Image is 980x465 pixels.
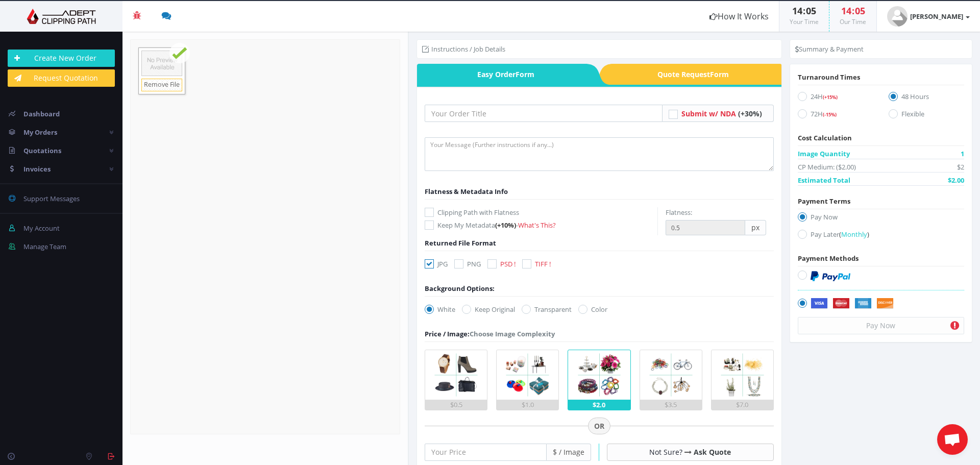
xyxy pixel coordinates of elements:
span: TIFF ! [535,259,551,268]
input: Your Order Title [425,105,663,122]
label: Flatness: [666,207,692,217]
span: Turnaround Times [798,72,860,82]
a: Easy OrderForm [417,64,586,85]
span: Image Quantity [798,149,850,159]
strong: [PERSON_NAME] [910,12,963,21]
label: Pay Later [798,229,964,243]
span: Flatness & Metadata Info [425,187,508,196]
span: My Account [23,224,60,233]
span: CP Medium: ($2.00) [798,162,856,172]
span: Price / Image: [425,329,470,338]
img: 4.png [646,350,696,400]
label: Pay Now [798,212,964,226]
label: 72H [798,109,873,123]
span: Payment Methods [798,254,859,263]
img: 5.png [718,350,767,400]
div: $0.5 [425,400,487,410]
label: Transparent [522,304,572,314]
label: PNG [454,259,481,269]
span: 05 [806,5,816,17]
span: Payment Terms [798,197,850,206]
div: $2.0 [568,400,630,410]
a: (Monthly) [839,230,869,239]
span: $2 [957,162,964,172]
span: OR [588,418,610,435]
span: Quote Request [612,64,781,85]
div: Background Options: [425,283,495,293]
span: 14 [841,5,851,17]
a: Create New Order [8,50,115,67]
a: How It Works [699,1,779,32]
label: 24H [798,91,873,105]
li: Instructions / Job Details [422,44,505,54]
label: Keep Original [462,304,515,314]
span: px [745,220,766,235]
span: $2.00 [948,175,964,185]
span: Monthly [841,230,867,239]
img: Securely by Stripe [811,298,894,309]
i: Form [516,69,534,79]
span: Easy Order [417,64,586,85]
span: Estimated Total [798,175,850,185]
i: Form [710,69,729,79]
img: 3.png [575,350,624,400]
span: PSD ! [500,259,516,268]
a: Ask Quote [694,447,731,457]
a: (+15%) [823,92,838,101]
span: Submit w/ NDA [681,109,736,118]
img: user_default.jpg [887,6,908,27]
a: Quote RequestForm [612,64,781,85]
a: Remove File [141,79,182,91]
span: 14 [792,5,802,17]
li: Summary & Payment [795,44,864,54]
span: Dashboard [23,109,60,118]
div: $1.0 [497,400,558,410]
span: Quotations [23,146,61,155]
span: Cost Calculation [798,133,852,142]
span: 05 [855,5,865,17]
span: $ / Image [547,444,591,461]
img: PayPal [811,271,850,281]
img: 1.png [431,350,481,400]
span: Manage Team [23,242,66,251]
label: Clipping Path with Flatness [425,207,657,217]
img: Adept Graphics [8,9,115,24]
span: Returned File Format [425,238,496,248]
input: Your Price [425,444,547,461]
div: Open chat [937,424,968,455]
span: (+10%) [495,221,516,230]
a: Submit w/ NDA (+30%) [681,109,762,118]
span: (-15%) [823,111,837,118]
label: White [425,304,455,314]
label: Flexible [889,109,964,123]
span: : [802,5,806,17]
a: Request Quotation [8,69,115,87]
span: : [851,5,855,17]
span: Invoices [23,164,51,174]
a: (-15%) [823,109,837,118]
a: [PERSON_NAME] [877,1,980,32]
div: $3.5 [640,400,702,410]
a: What's This? [518,221,556,230]
small: Our Time [840,17,866,26]
label: 48 Hours [889,91,964,105]
span: My Orders [23,128,57,137]
label: Color [578,304,607,314]
small: Your Time [790,17,819,26]
span: (+30%) [738,109,762,118]
label: JPG [425,259,448,269]
div: $7.0 [712,400,773,410]
div: Choose Image Complexity [425,329,555,339]
span: Not Sure? [649,447,682,457]
img: 2.png [503,350,552,400]
span: 1 [961,149,964,159]
span: (+15%) [823,94,838,101]
span: Support Messages [23,194,80,203]
label: Keep My Metadata - [425,220,657,230]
